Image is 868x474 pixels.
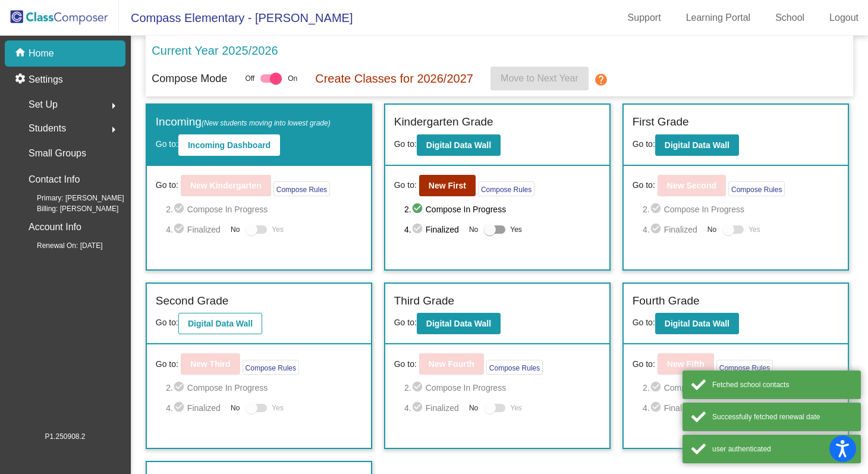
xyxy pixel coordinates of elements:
label: Fourth Grade [633,293,700,310]
div: Fetched school contacts [712,379,852,390]
span: 2. Compose In Progress [404,202,600,216]
button: New Fifth [658,353,714,375]
button: New Kindergarten [181,175,271,196]
b: Incoming Dashboard [188,140,271,150]
mat-icon: check_circle [411,222,426,237]
mat-icon: check_circle [173,381,187,395]
mat-icon: check_circle [650,202,664,216]
mat-icon: check_circle [650,222,664,237]
span: Go to: [633,358,655,371]
span: 4. Finalized [404,222,463,237]
button: Compose Rules [716,360,773,375]
button: New First [419,175,476,196]
span: Go to: [156,139,178,149]
span: On [288,73,297,84]
span: Go to: [394,318,417,327]
label: Third Grade [394,293,454,310]
p: Current Year 2025/2026 [152,42,278,59]
span: Primary: [PERSON_NAME] [18,193,124,203]
mat-icon: check_circle [411,401,426,415]
mat-icon: check_circle [411,202,426,216]
button: New Third [181,353,240,375]
span: Go to: [156,179,178,192]
span: Go to: [633,139,655,149]
span: Go to: [394,179,417,192]
a: Support [618,8,671,27]
span: 4. Finalized [643,222,702,237]
span: Yes [272,222,284,237]
span: No [231,224,240,235]
b: Digital Data Wall [426,319,491,328]
mat-icon: arrow_right [106,123,121,137]
mat-icon: check_circle [173,222,187,237]
span: Set Up [29,96,58,113]
span: Yes [272,401,284,415]
p: Home [29,46,54,61]
p: Create Classes for 2026/2027 [315,70,473,87]
span: Go to: [633,179,655,192]
button: New Fourth [419,353,484,375]
button: Compose Rules [728,181,785,196]
p: Small Groups [29,145,86,162]
span: 4. Finalized [166,222,225,237]
span: Yes [749,401,760,415]
span: Go to: [394,139,417,149]
button: Compose Rules [486,360,543,375]
span: 4. Finalized [643,401,702,415]
span: Go to: [633,318,655,327]
button: Digital Data Wall [417,134,501,156]
span: Compass Elementary - [PERSON_NAME] [119,8,353,27]
label: First Grade [633,114,689,131]
a: School [766,8,814,27]
mat-icon: home [14,46,29,61]
span: 4. Finalized [404,401,463,415]
span: 2. Compose In Progress [166,202,362,216]
span: No [231,403,240,413]
button: Compose Rules [243,360,299,375]
mat-icon: check_circle [650,401,664,415]
b: New Kindergarten [190,181,262,190]
span: 2. Compose In Progress [404,381,600,395]
span: Off [245,73,254,84]
button: New Second [658,175,726,196]
button: Digital Data Wall [178,313,262,334]
span: Yes [510,401,522,415]
b: New Second [667,181,716,190]
p: Contact Info [29,171,80,188]
button: Digital Data Wall [655,313,739,334]
b: Digital Data Wall [188,319,253,328]
div: user authenticated [712,444,852,454]
span: 2. Compose In Progress [643,202,839,216]
mat-icon: help [593,73,608,87]
button: Compose Rules [273,181,330,196]
label: Kindergarten Grade [394,114,493,131]
a: Logout [820,8,868,27]
label: Incoming [156,114,331,131]
span: Go to: [156,358,178,371]
button: Incoming Dashboard [178,134,280,156]
span: (New students moving into lowest grade) [202,119,331,127]
span: 2. Compose In Progress [166,381,362,395]
b: New First [429,181,466,190]
b: New Third [190,359,231,369]
b: New Fifth [667,359,705,369]
p: Compose Mode [152,71,227,87]
b: Digital Data Wall [426,140,491,150]
button: Digital Data Wall [417,313,501,334]
span: Move to Next Year [501,73,579,83]
p: Account Info [29,219,81,236]
a: Learning Portal [677,8,760,27]
span: 2. Compose In Progress [643,381,839,395]
b: Digital Data Wall [665,140,729,150]
b: Digital Data Wall [665,319,729,328]
mat-icon: check_circle [173,202,187,216]
button: Move to Next Year [490,67,589,90]
span: 4. Finalized [166,401,225,415]
label: Second Grade [156,293,229,310]
div: Successfully fetched renewal date [712,412,852,422]
span: Students [29,120,66,137]
span: Yes [510,222,522,237]
mat-icon: settings [14,73,29,87]
b: New Fourth [429,359,474,369]
span: No [469,224,478,235]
